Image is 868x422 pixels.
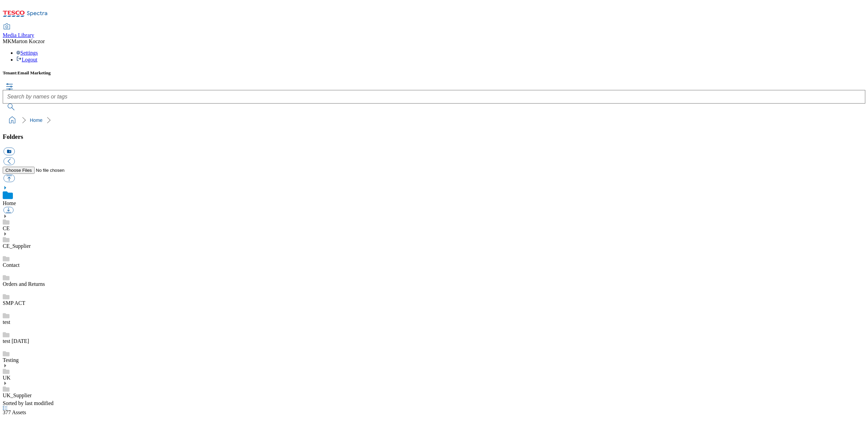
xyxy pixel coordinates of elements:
a: UK [3,375,11,381]
h5: Tenant: [3,70,865,76]
a: UK_Supplier [3,392,32,398]
nav: breadcrumb [3,114,865,127]
span: Email Marketing [18,70,51,75]
a: CE_Supplier [3,243,31,249]
h3: Folders [3,133,865,141]
span: Media Library [3,32,34,38]
a: Media Library [3,24,34,38]
a: Orders and Returns [3,281,45,287]
a: Home [3,200,16,206]
a: test [DATE] [3,338,29,344]
a: Settings [16,50,38,56]
span: Sorted by last modified [3,400,54,406]
span: Marton Koczor [12,38,45,44]
span: MK [3,38,12,44]
a: Contact [3,262,20,268]
span: Assets [3,409,26,415]
a: home [7,115,18,126]
a: Logout [16,57,37,62]
a: Home [30,117,42,123]
a: Testing [3,357,19,363]
a: SMP ACT [3,300,25,306]
a: test [3,319,10,325]
input: Search by names or tags [3,90,865,104]
a: CE [3,225,9,231]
